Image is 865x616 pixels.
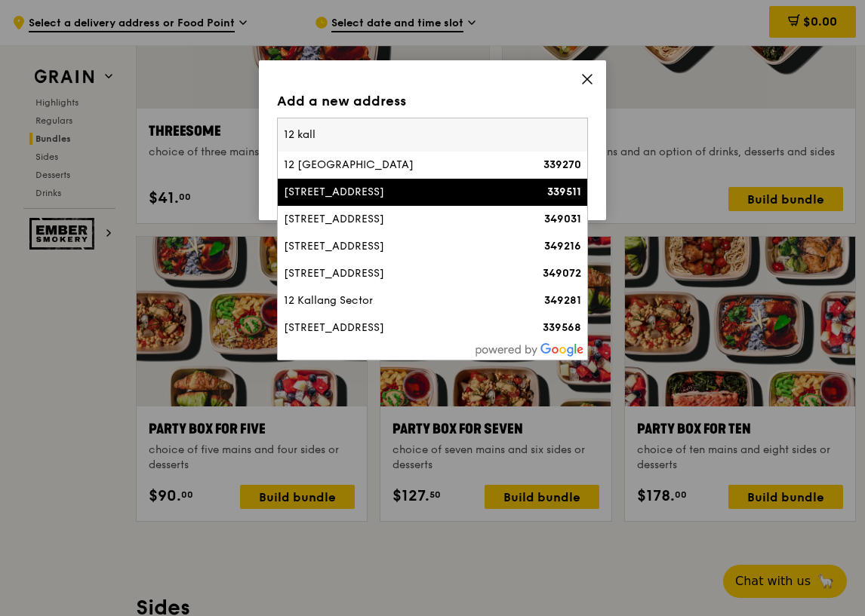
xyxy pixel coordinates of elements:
[544,240,581,253] strong: 349216
[284,185,507,200] div: [STREET_ADDRESS]
[277,90,588,112] div: Add a new address
[476,343,584,357] img: powered-by-google.60e8a832.png
[547,185,581,198] strong: 339511
[284,158,507,173] div: 12 [GEOGRAPHIC_DATA]
[284,320,507,336] div: [STREET_ADDRESS]
[543,158,581,171] strong: 339270
[544,294,581,307] strong: 349281
[284,212,507,227] div: [STREET_ADDRESS]
[543,267,581,280] strong: 349072
[544,213,581,225] strong: 349031
[284,239,507,254] div: [STREET_ADDRESS]
[543,321,581,334] strong: 339568
[284,266,507,281] div: [STREET_ADDRESS]
[284,293,507,308] div: 12 Kallang Sector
